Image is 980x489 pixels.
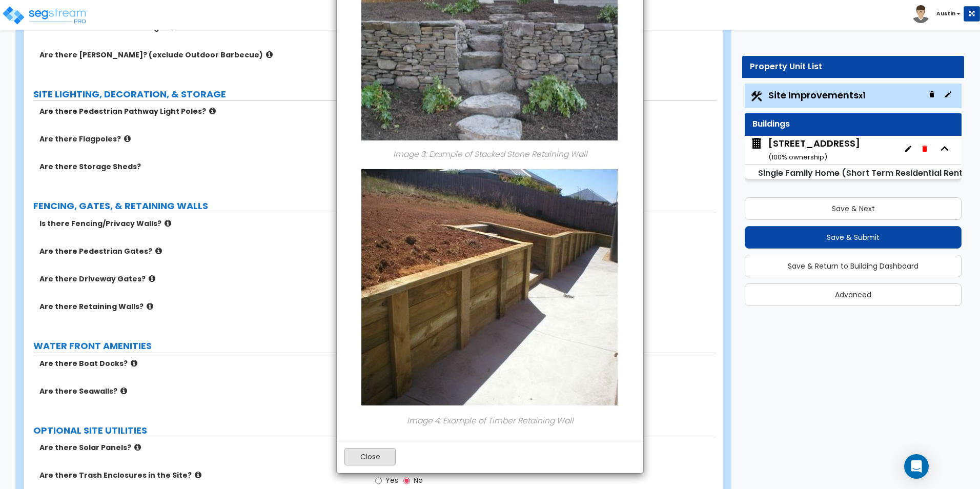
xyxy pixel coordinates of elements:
[359,166,621,409] img: 22.JPG
[344,448,396,465] button: Close
[904,454,929,479] div: Open Intercom Messenger
[393,149,587,159] em: Image 3: Example of Stacked Stone Retaining Wall
[407,415,574,425] em: Image 4: Example of Timber Retaining Wall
